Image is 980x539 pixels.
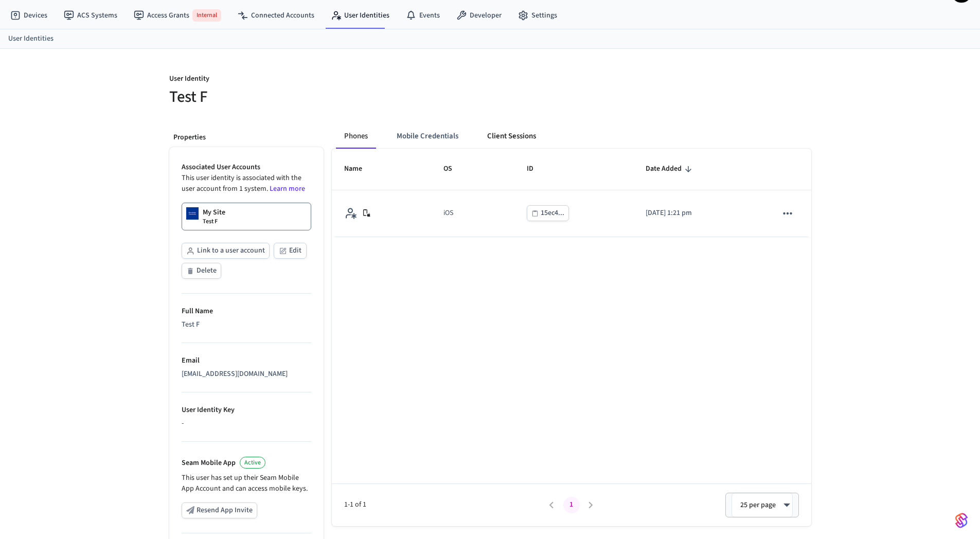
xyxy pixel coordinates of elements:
[479,124,544,149] button: Client Sessions
[169,86,484,107] h5: Test F
[955,512,968,529] img: SeamLogoGradient.69752ec5.svg
[182,473,311,494] p: This user has set up their Seam Mobile App Account and can access mobile keys.
[186,207,199,220] img: Dormakaba Community Site Logo
[173,132,319,143] p: Properties
[2,6,56,25] a: Devices
[646,208,753,219] p: [DATE] 1:21 pm
[274,243,307,259] button: Edit
[646,161,695,177] span: Date Added
[563,497,580,513] button: page 1
[182,502,257,518] button: Resend App Invite
[542,497,601,513] nav: pagination navigation
[182,173,311,194] p: This user identity is associated with the user account from 1 system.
[182,263,221,279] button: Delete
[527,205,569,221] button: 15ec4...
[182,319,311,330] div: Test F
[398,6,448,25] a: Events
[56,6,126,25] a: ACS Systems
[8,33,54,44] a: User Identities
[182,243,270,259] button: Link to a user account
[182,458,236,469] p: Seam Mobile App
[270,184,305,194] a: Learn more
[182,306,311,317] p: Full Name
[182,369,311,380] div: [EMAIL_ADDRESS][DOMAIN_NAME]
[182,418,311,429] div: -
[169,74,484,86] p: User Identity
[732,493,793,517] div: 25 per page
[229,6,323,25] a: Connected Accounts
[443,208,453,219] div: iOS
[182,405,311,416] p: User Identity Key
[332,149,811,237] table: sticky table
[182,355,311,366] p: Email
[510,6,565,25] a: Settings
[182,203,311,230] a: My SiteTest F
[203,218,218,226] p: Test F
[203,207,225,218] p: My Site
[527,161,547,177] span: ID
[344,161,376,177] span: Name
[182,162,311,173] p: Associated User Accounts
[448,6,510,25] a: Developer
[126,5,229,26] a: Access GrantsInternal
[192,9,221,22] span: Internal
[388,124,467,149] button: Mobile Credentials
[443,161,466,177] span: OS
[323,6,398,25] a: User Identities
[336,124,376,149] button: Phones
[541,207,564,220] div: 15ec4...
[244,458,261,467] span: Active
[344,499,542,510] span: 1-1 of 1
